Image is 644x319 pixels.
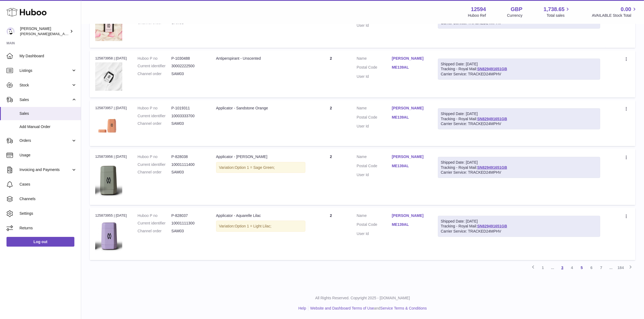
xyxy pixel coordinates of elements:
a: 6 [587,263,596,273]
div: Applicator - Sandstone Orange [216,106,305,111]
a: Help [298,306,306,310]
a: SN829491651GB [477,224,507,228]
div: 125873958 | [DATE] [95,56,127,61]
span: Cases [19,182,77,187]
span: Add Manual Order [19,124,77,129]
td: 2 [311,149,351,205]
span: Option 1 = Sage Green; [235,165,275,170]
span: AVAILABLE Stock Total [592,13,638,18]
a: 1,738.65 Total sales [544,6,571,18]
dt: Huboo P no [138,154,171,159]
a: [PERSON_NAME] [392,106,427,111]
a: [PERSON_NAME] [392,56,427,61]
a: Log out [6,237,74,247]
strong: 12594 [471,6,486,13]
a: 3 [557,263,567,273]
span: Settings [19,211,77,216]
div: Carrier Service: TRACKED24MPHV [441,72,597,77]
span: 1,738.65 [544,6,565,13]
dt: User Id [357,74,392,79]
a: 184 [616,263,626,273]
dd: SAM03 [171,121,205,126]
dd: 10003333700 [171,113,205,119]
dt: Postal Code [357,115,392,121]
dt: Name [357,56,392,62]
dt: Name [357,106,392,112]
span: Orders [19,138,71,143]
span: ... [548,263,557,273]
a: Service Terms & Conditions [380,306,427,310]
dd: P-1030488 [171,56,205,61]
div: Carrier Service: TRACKED24MPHV [441,170,597,175]
dt: Channel order [138,71,171,76]
dt: Postal Code [357,222,392,229]
dt: Current identifier [138,162,171,167]
dt: User Id [357,231,392,236]
span: ... [606,263,616,273]
div: Applicator - [PERSON_NAME] [216,154,305,159]
a: ME139AL [392,222,427,227]
span: Option 1 = Light Lilac; [235,224,272,228]
div: Shipped Date: [DATE] [441,62,597,67]
span: Sales [19,111,77,116]
span: My Dashboard [19,53,77,59]
dd: 10001111300 [171,221,205,226]
div: Shipped Date: [DATE] [441,160,597,165]
div: 125873957 | [DATE] [95,106,127,110]
dt: Current identifier [138,63,171,69]
a: 1 [538,263,548,273]
dt: Huboo P no [138,213,171,218]
a: Website and Dashboard Terms of Use [310,306,374,310]
a: 0.00 AVAILABLE Stock Total [592,6,638,18]
div: Carrier Service: TRACKED24MPHV [441,229,597,234]
span: Listings [19,68,71,73]
a: ME139AL [392,65,427,70]
div: Tracking - Royal Mail: [438,108,600,130]
dd: 30002222500 [171,63,205,69]
img: 125941757338071.JPG [95,11,122,41]
div: Huboo Ref [468,13,486,18]
dd: P-1019311 [171,106,205,111]
dt: Huboo P no [138,106,171,111]
span: Sales [19,97,71,102]
span: Stock [19,83,71,88]
dt: User Id [357,172,392,177]
a: ME139AL [392,163,427,169]
dt: Channel order [138,121,171,126]
a: [PERSON_NAME] [392,213,427,218]
div: Variation: [216,221,305,232]
span: Usage [19,153,77,158]
span: Invoicing and Payments [19,167,71,172]
dt: Name [357,213,392,220]
dt: Current identifier [138,221,171,226]
td: 2 [311,208,351,260]
div: Applicator - Aquarelle Lilac [216,213,305,218]
dt: Channel order [138,229,171,234]
div: Tracking - Royal Mail: [438,157,600,178]
div: 125873956 | [DATE] [95,154,127,159]
div: Currency [507,13,523,18]
dt: Channel order [138,170,171,175]
div: Shipped Date: [DATE] [441,219,597,224]
dd: SAM03 [171,229,205,234]
strong: GBP [511,6,522,13]
p: All Rights Reserved. Copyright 2025 - [DOMAIN_NAME] [85,296,640,301]
div: [PERSON_NAME] [20,26,69,36]
a: SN829491651GB [477,117,507,121]
span: 0.00 [621,6,631,13]
dd: P-828038 [171,154,205,159]
td: 2 [311,100,351,146]
dt: User Id [357,23,392,28]
img: owen@wearemakewaves.com [6,27,15,35]
dd: 10001111400 [171,162,205,167]
a: SN829491651GB [477,165,507,170]
dt: Huboo P no [138,56,171,61]
a: 7 [596,263,606,273]
div: Carrier Service: TRACKED24MPHV [441,121,597,126]
span: Channels [19,196,77,202]
dt: Postal Code [357,163,392,170]
img: 125941757338040.jpg [95,62,122,91]
dd: SAM03 [171,71,205,76]
div: Tracking - Royal Mail: [438,59,600,80]
div: Antiperspirant - Unscented [216,56,305,61]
